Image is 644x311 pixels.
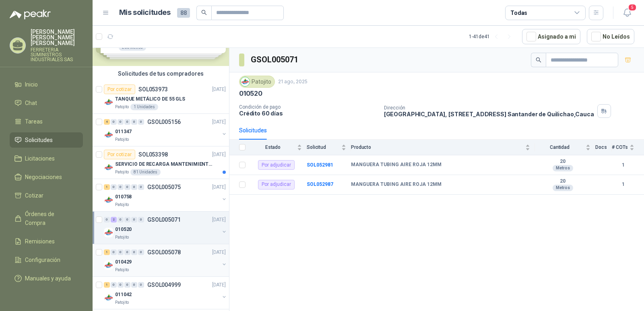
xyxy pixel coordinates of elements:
[104,217,110,222] div: 0
[104,117,227,143] a: 4 0 0 0 0 0 GSOL005156[DATE] Company Logo011347Patojito
[131,119,137,125] div: 0
[111,282,117,288] div: 0
[115,267,129,273] p: Patojito
[111,217,117,222] div: 2
[138,282,144,288] div: 0
[138,87,168,92] p: SOL053973
[241,77,250,86] img: Company Logo
[239,76,275,88] div: Patojito
[131,282,137,288] div: 0
[212,281,226,289] p: [DATE]
[111,184,117,190] div: 0
[147,282,181,288] p: GSOL004999
[25,99,37,107] span: Chat
[239,89,262,98] p: 010520
[115,161,215,168] p: SERVICIO DE RECARGA MANTENIMIENTO Y PRESTAMOS DE EXTINTORES
[10,206,83,231] a: Órdenes de Compra
[384,105,594,111] p: Dirección
[535,144,584,150] span: Cantidad
[93,66,229,81] div: Solicitudes de tus compradores
[351,181,442,188] b: MANGUERA TUBING AIRE ROJA 12MM
[212,86,226,93] p: [DATE]
[469,30,516,43] div: 1 - 41 de 41
[25,154,55,163] span: Licitaciones
[251,54,299,66] h3: GSOL005071
[111,249,117,255] div: 0
[25,191,43,200] span: Cotizar
[124,217,130,222] div: 0
[115,226,132,233] p: 010520
[239,104,378,110] p: Condición de pago
[522,29,580,44] button: Asignado a mi
[510,8,527,17] div: Todas
[115,95,185,103] p: TANQUE METÁLICO DE 55 GLS
[93,146,229,179] a: Por cotizarSOL053398[DATE] Company LogoSERVICIO DE RECARGA MANTENIMIENTO Y PRESTAMOS DE EXTINTORE...
[115,104,129,110] p: Patojito
[612,161,634,169] b: 1
[104,119,110,125] div: 4
[258,160,295,170] div: Por adjudicar
[124,119,130,125] div: 0
[535,140,595,155] th: Cantidad
[138,217,144,222] div: 0
[307,140,351,155] th: Solicitud
[10,252,83,268] a: Configuración
[115,258,132,266] p: 010429
[124,282,130,288] div: 0
[25,274,71,283] span: Manuales y ayuda
[595,140,612,155] th: Docs
[111,119,117,125] div: 0
[104,282,110,288] div: 1
[553,185,573,191] div: Metros
[212,249,226,256] p: [DATE]
[212,118,226,126] p: [DATE]
[239,110,378,117] p: Crédito 60 días
[10,114,83,129] a: Tareas
[104,215,227,241] a: 0 2 0 0 0 0 GSOL005071[DATE] Company Logo010520Patojito
[535,159,590,165] b: 20
[620,6,634,20] button: 5
[278,78,308,86] p: 21 ago, 2025
[104,150,135,159] div: Por cotizar
[104,130,114,140] img: Company Logo
[612,144,628,150] span: # COTs
[239,126,267,135] div: Solicitudes
[307,162,333,168] a: SOL052981
[104,97,114,107] img: Company Logo
[138,119,144,125] div: 0
[307,181,333,187] a: SOL052987
[104,195,114,205] img: Company Logo
[130,169,161,175] div: 81 Unidades
[115,169,129,175] p: Patojito
[115,128,132,136] p: 011347
[115,202,129,208] p: Patojito
[104,228,114,237] img: Company Logo
[25,210,75,227] span: Órdenes de Compra
[115,193,132,201] p: 010758
[104,293,114,303] img: Company Logo
[351,140,535,155] th: Producto
[536,57,541,63] span: search
[118,217,124,222] div: 0
[535,178,590,185] b: 20
[25,117,43,126] span: Tareas
[115,234,129,241] p: Patojito
[104,84,135,94] div: Por cotizar
[10,95,83,111] a: Chat
[104,163,114,172] img: Company Logo
[118,119,124,125] div: 0
[131,184,137,190] div: 0
[250,140,307,155] th: Estado
[25,80,38,89] span: Inicio
[10,132,83,148] a: Solicitudes
[25,255,60,264] span: Configuración
[104,184,110,190] div: 1
[25,237,55,246] span: Remisiones
[10,234,83,249] a: Remisiones
[104,247,227,273] a: 1 0 0 0 0 0 GSOL005078[DATE] Company Logo010429Patojito
[147,119,181,125] p: GSOL005156
[177,8,190,18] span: 88
[124,184,130,190] div: 0
[104,249,110,255] div: 1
